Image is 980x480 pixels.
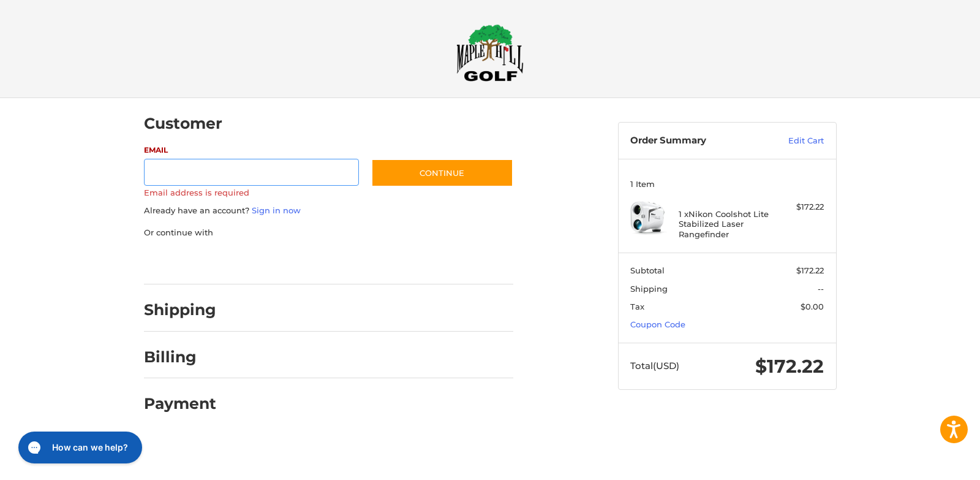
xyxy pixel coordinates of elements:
img: Maple Hill Golf [456,24,524,82]
span: Shipping [630,284,668,294]
label: Email address is required [144,188,360,197]
p: Or continue with [144,227,513,239]
span: Subtotal [630,265,665,275]
div: $172.22 [775,201,824,213]
a: Sign in now [252,205,301,215]
h2: Billing [144,348,216,367]
h2: Shipping [144,300,216,319]
h2: Payment [144,394,216,413]
h4: 1 x Nikon Coolshot Lite Stabilized Laser Rangefinder [679,209,772,239]
span: -- [818,284,824,294]
span: $172.22 [796,265,824,275]
a: Edit Cart [762,135,824,147]
span: $0.00 [801,302,824,311]
button: Continue [371,159,513,187]
span: Total (USD) [630,360,679,371]
h3: Order Summary [630,135,762,147]
a: Coupon Code [630,319,685,329]
iframe: PayPal-paypal [140,251,232,273]
iframe: PayPal-paylater [244,251,336,273]
label: Email [144,145,360,156]
span: $172.22 [755,355,824,378]
p: Already have an account? [144,205,513,217]
h3: 1 Item [630,179,824,189]
iframe: Gorgias live chat messenger [12,427,146,468]
iframe: Google Customer Reviews [879,447,980,480]
h2: Customer [144,114,222,133]
iframe: PayPal-venmo [347,251,439,273]
span: Tax [630,302,644,311]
